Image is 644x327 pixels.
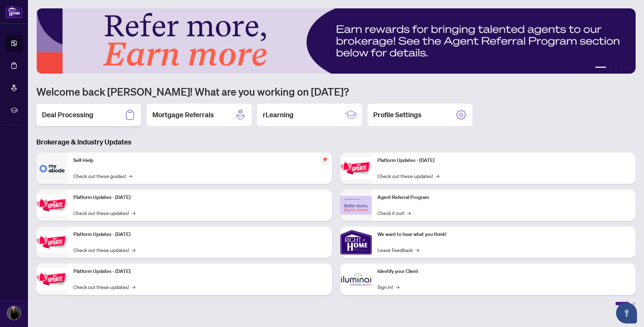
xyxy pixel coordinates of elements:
span: → [132,283,135,291]
img: Agent Referral Program [340,196,372,215]
span: → [407,209,411,217]
button: Open asap [616,303,637,324]
a: Check out these updates!→ [377,172,439,180]
img: Profile Icon [7,306,21,320]
p: We want to hear what you think! [377,231,630,238]
img: logo [6,5,22,18]
a: Check out these updates!→ [73,209,135,217]
button: 6 [626,67,629,69]
p: Platform Updates - [DATE] [73,231,326,238]
span: → [436,172,439,180]
h2: Deal Processing [42,110,93,120]
span: → [415,246,419,254]
h2: Profile Settings [373,110,421,120]
a: Sign In!→ [377,283,399,291]
img: Identify your Client [340,263,372,295]
span: → [129,172,132,180]
img: Platform Updates - June 23, 2025 [340,157,372,179]
button: 3 [609,67,612,69]
img: We want to hear what you think! [340,226,372,258]
a: Check out these updates!→ [73,283,135,291]
p: Self-Help [73,157,326,164]
p: Identify your Client [377,268,630,275]
img: Slide 1 [36,8,636,74]
a: Check out these updates!→ [73,246,135,254]
h2: rLearning [263,110,294,120]
img: Self-Help [36,153,68,184]
p: Platform Updates - [DATE] [73,194,326,201]
a: Check it out!→ [377,209,411,217]
button: 4 [615,67,617,69]
button: 2 [595,67,606,69]
p: Platform Updates - [DATE] [73,268,326,275]
p: Agent Referral Program [377,194,630,201]
span: → [132,246,135,254]
span: pushpin [321,155,329,164]
img: Platform Updates - July 21, 2025 [36,231,68,253]
h3: Brokerage & Industry Updates [36,137,636,147]
span: → [132,209,135,217]
button: 1 [589,67,592,69]
img: Platform Updates - July 8, 2025 [36,268,68,290]
span: → [396,283,399,291]
a: Leave Feedback→ [377,246,419,254]
h2: Mortgage Referrals [152,110,214,120]
img: Platform Updates - September 16, 2025 [36,194,68,216]
button: 5 [620,67,623,69]
h1: Welcome back [PERSON_NAME]! What are you working on [DATE]? [36,85,636,98]
p: Platform Updates - [DATE] [377,157,630,164]
a: Check out these guides!→ [73,172,132,180]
